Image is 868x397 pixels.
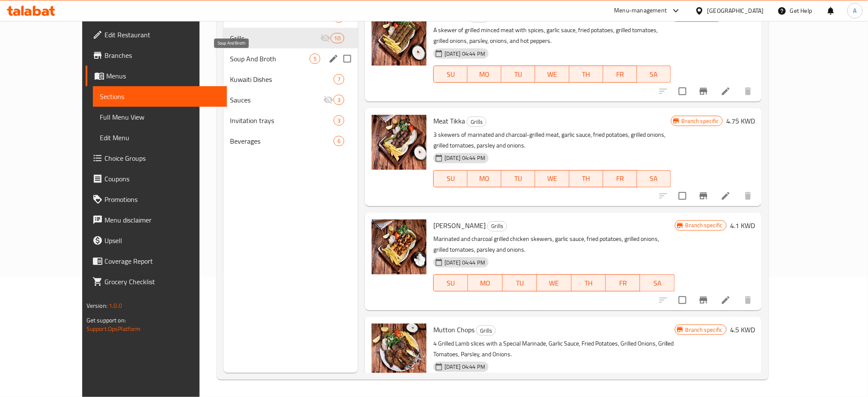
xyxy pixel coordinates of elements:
[87,300,107,311] span: Version:
[334,136,344,146] div: items
[441,363,489,371] span: [DATE] 04:44 PM
[93,127,227,148] a: Edit Menu
[441,154,489,162] span: [DATE] 04:44 PM
[682,221,726,229] span: Branch specific
[693,186,714,206] button: Branch-specific-item
[637,66,671,83] button: SA
[230,33,320,43] span: Grills
[433,129,671,151] p: 3 skewers of marinated and charcoal-grilled meat, garlic sauce, fried potatoes, grilled onions, g...
[433,323,474,336] span: Mutton Chops
[433,170,468,187] button: SU
[476,325,496,336] div: Grills
[721,295,731,305] a: Edit menu item
[372,11,427,66] img: Meat Kebab
[224,28,358,48] div: Grills10
[674,82,692,100] span: Select to update
[637,170,671,187] button: SA
[334,75,344,84] span: 7
[334,115,344,126] div: items
[433,114,465,127] span: Meat Tikka
[609,277,637,289] span: FR
[644,277,671,289] span: SA
[323,95,334,105] svg: Inactive section
[471,277,499,289] span: MO
[693,290,714,310] button: Branch-specific-item
[477,326,495,336] span: Grills
[87,315,126,326] span: Get support on:
[573,68,600,81] span: TH
[467,117,486,127] div: Grills
[224,90,358,110] div: Sauces3
[230,74,334,84] div: Kuwaiti Dishes
[100,91,221,102] span: Sections
[437,277,465,289] span: SU
[86,210,227,230] a: Menu disclaimer
[320,33,331,43] svg: Inactive section
[104,50,221,60] span: Branches
[539,68,566,81] span: WE
[87,323,141,334] a: Support.OpsPlatform
[327,52,340,65] button: edit
[86,45,227,66] a: Branches
[738,290,758,310] button: delete
[721,191,731,201] a: Edit menu item
[674,187,692,205] span: Select to update
[682,326,726,334] span: Branch specific
[106,71,221,81] span: Menus
[570,170,603,187] button: TH
[86,66,227,86] a: Menus
[468,66,501,83] button: MO
[224,131,358,151] div: Beverages6
[310,54,320,64] div: items
[100,132,221,143] span: Edit Menu
[334,96,344,104] span: 3
[506,277,534,289] span: TU
[433,234,675,255] p: Marinated and charcoal grilled chicken skewers, garlic sauce, fried potatoes, grilled onions, gri...
[334,137,344,145] span: 6
[437,68,464,81] span: SU
[331,34,344,42] span: 10
[93,107,227,127] a: Full Menu View
[86,230,227,251] a: Upsell
[334,74,344,84] div: items
[573,172,600,185] span: TH
[575,277,603,289] span: TH
[607,68,634,81] span: FR
[433,338,675,360] p: 4 Grilled Lamb slices with a Special Marinade, Garlic Sauce, Fried Potatoes, Grilled Onions, Gril...
[334,95,344,105] div: items
[104,256,221,266] span: Coverage Report
[433,66,468,83] button: SU
[104,30,221,40] span: Edit Restaurant
[441,50,489,58] span: [DATE] 04:44 PM
[100,112,221,122] span: Full Menu View
[230,54,310,64] span: Soup And Broth
[230,136,334,146] span: Beverages
[570,66,603,83] button: TH
[738,186,758,206] button: delete
[104,277,221,287] span: Grocery Checklist
[468,170,501,187] button: MO
[738,81,758,102] button: delete
[678,117,722,125] span: Branch specific
[433,219,486,232] span: [PERSON_NAME]
[224,110,358,131] div: Invitation trays3
[467,117,486,127] span: Grills
[606,274,640,292] button: FR
[86,251,227,271] a: Coverage Report
[86,189,227,210] a: Promotions
[539,172,566,185] span: WE
[707,6,764,15] div: [GEOGRAPHIC_DATA]
[721,86,731,96] a: Edit menu item
[224,48,358,69] div: Soup And Broth5edit
[501,170,535,187] button: TU
[607,172,634,185] span: FR
[433,25,671,46] p: A skewer of grilled minced meat with spices, garlic sauce, fried potatoes, grilled tomatoes, gril...
[433,274,468,292] button: SU
[109,300,122,311] span: 1.0.0
[230,95,323,105] div: Sauces
[104,215,221,225] span: Menu disclaimer
[437,172,464,185] span: SU
[505,68,532,81] span: TU
[603,170,637,187] button: FR
[86,271,227,292] a: Grocery Checklist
